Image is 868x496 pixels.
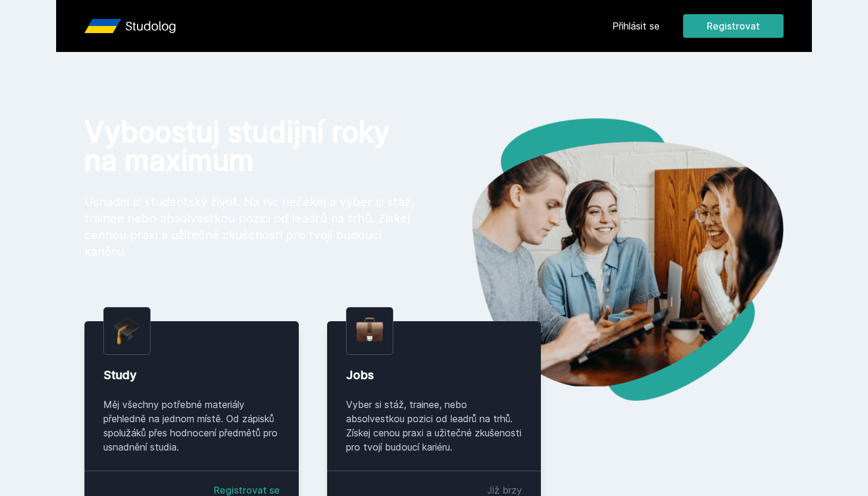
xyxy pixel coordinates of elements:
div: Study [103,367,280,383]
div: Vyber si stáž, trainee, nebo absolvestkou pozici od leadrů na trhů. Získej cenou praxi a užitečné... [346,397,523,454]
h1: Vyboostuj studijní roky na maximum [84,118,415,175]
a: Přihlásit se [612,19,660,33]
p: Usnadni si studentský život. Na nic nečekej a vyber si stáž, trainee nebo absolvestkou pozici od ... [84,194,415,260]
img: hero.png [434,118,784,401]
button: Registrovat [683,14,784,38]
div: Jobs [346,367,523,383]
img: graduation-cap.png [113,317,141,345]
img: briefcase.png [356,315,383,345]
div: Měj všechny potřebné materiály přehledně na jednom místě. Od zápisků spolužáků přes hodnocení pře... [103,397,280,454]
